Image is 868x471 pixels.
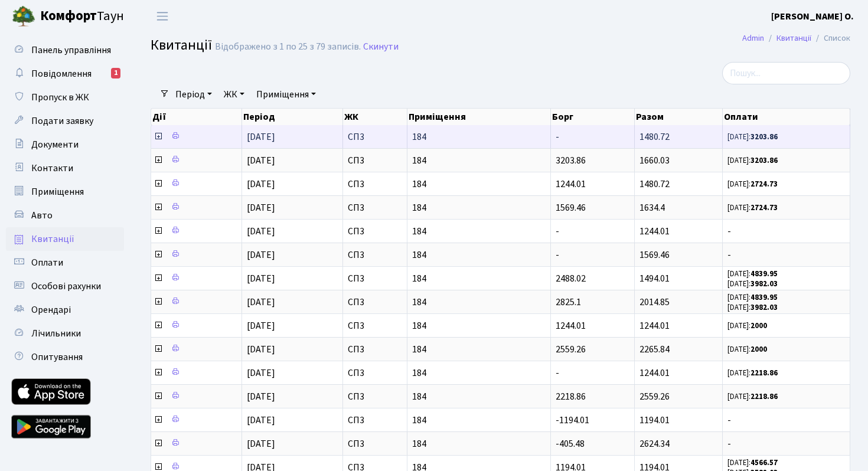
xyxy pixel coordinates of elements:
[31,162,73,175] span: Контакти
[750,269,778,279] b: 4839.95
[348,132,403,142] span: СП3
[6,133,124,156] a: Документи
[723,109,850,125] th: Оплати
[750,302,778,313] b: 3982.03
[556,414,589,427] span: -1194.01
[556,154,586,167] span: 3203.86
[31,138,79,151] span: Документи
[727,344,767,355] small: [DATE]:
[412,416,546,425] span: 184
[348,439,403,449] span: СП3
[348,179,403,189] span: СП3
[412,179,546,189] span: 184
[348,274,403,283] span: СП3
[556,390,586,403] span: 2218.86
[40,6,97,25] b: Комфорт
[219,84,249,104] a: ЖК
[31,209,53,222] span: Авто
[412,368,546,378] span: 184
[639,178,670,191] span: 1480.72
[6,62,124,86] a: Повідомлення1
[639,296,670,309] span: 2014.85
[556,296,581,309] span: 2825.1
[556,272,586,285] span: 2488.02
[348,392,403,401] span: СП3
[639,319,670,332] span: 1244.01
[556,178,586,191] span: 1244.01
[771,9,854,24] a: [PERSON_NAME] О.
[247,154,275,167] span: [DATE]
[639,390,670,403] span: 2559.26
[412,156,546,165] span: 184
[556,201,586,214] span: 1569.46
[727,302,778,313] small: [DATE]:
[412,392,546,401] span: 184
[750,344,767,355] b: 2000
[556,343,586,356] span: 2559.26
[247,201,275,214] span: [DATE]
[247,178,275,191] span: [DATE]
[750,457,778,468] b: 4566.57
[750,132,778,142] b: 3203.86
[639,437,670,450] span: 2624.34
[6,274,124,298] a: Особові рахунки
[247,390,275,403] span: [DATE]
[776,32,811,44] a: Квитанції
[348,345,403,354] span: СП3
[31,303,71,316] span: Орендарі
[727,132,778,142] small: [DATE]:
[6,298,124,322] a: Орендарі
[252,84,321,104] a: Приміщення
[556,130,559,143] span: -
[727,250,845,260] span: -
[151,35,212,55] span: Квитанції
[722,62,850,84] input: Пошук...
[247,130,275,143] span: [DATE]
[750,179,778,189] b: 2724.73
[363,41,399,53] a: Скинути
[556,319,586,332] span: 1244.01
[247,296,275,309] span: [DATE]
[727,202,778,213] small: [DATE]:
[412,439,546,449] span: 184
[727,279,778,289] small: [DATE]:
[343,109,408,125] th: ЖК
[6,156,124,180] a: Контакти
[412,132,546,142] span: 184
[412,345,546,354] span: 184
[750,155,778,166] b: 3203.86
[556,367,559,380] span: -
[348,297,403,307] span: СП3
[6,86,124,109] a: Пропуск в ЖК
[247,272,275,285] span: [DATE]
[31,233,74,246] span: Квитанції
[639,248,670,261] span: 1569.46
[111,68,120,78] div: 1
[725,26,868,51] nav: breadcrumb
[771,10,854,23] b: [PERSON_NAME] О.
[727,269,778,279] small: [DATE]:
[6,180,124,204] a: Приміщення
[639,225,670,238] span: 1244.01
[556,248,559,261] span: -
[412,250,546,260] span: 184
[31,115,93,127] span: Подати заявку
[750,368,778,378] b: 2218.86
[6,204,124,227] a: Авто
[31,280,101,293] span: Особові рахунки
[727,416,845,425] span: -
[551,109,635,125] th: Борг
[348,203,403,212] span: СП3
[6,38,124,62] a: Панель управління
[6,109,124,133] a: Подати заявку
[12,5,35,28] img: logo.png
[639,201,665,214] span: 1634.4
[148,6,177,26] button: Переключити навігацію
[247,367,275,380] span: [DATE]
[348,368,403,378] span: СП3
[407,109,551,125] th: Приміщення
[412,203,546,212] span: 184
[348,321,403,331] span: СП3
[31,67,92,80] span: Повідомлення
[247,437,275,450] span: [DATE]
